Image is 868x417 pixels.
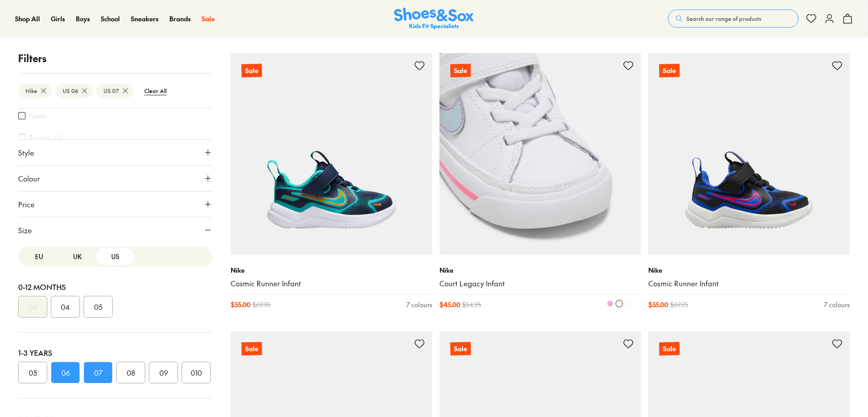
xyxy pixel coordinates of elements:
[439,53,641,255] a: Sale
[51,296,80,318] button: 04
[659,342,680,355] p: Sale
[18,147,34,158] span: Style
[55,83,93,98] btn: US 06
[18,140,212,165] button: Style
[20,248,58,265] button: EU
[242,64,262,78] p: Sale
[18,347,212,358] div: 1-3 Years
[18,225,32,235] span: Size
[51,14,65,24] a: Girls
[18,51,212,66] p: Filters
[450,342,471,355] p: Sale
[18,83,52,98] btn: Nike
[406,300,432,309] div: 7 colours
[659,64,680,78] p: Sale
[76,14,90,24] a: Boys
[84,362,113,383] button: 07
[231,53,432,255] a: Sale
[824,300,850,309] div: 7 colours
[648,300,668,309] span: $ 55.00
[18,173,40,184] span: Colour
[394,8,474,30] a: Shoes & Sox
[169,14,191,24] a: Brands
[394,8,474,30] img: SNS_Logo_Responsive.svg
[84,296,113,318] button: 05
[182,362,211,383] button: 010
[648,265,850,275] p: Nike
[462,300,481,309] span: $ 54.95
[18,191,212,217] button: Price
[231,279,432,289] a: Cosmic Runner Infant
[668,10,799,28] button: Search our range of products
[131,14,158,24] a: Sneakers
[242,342,262,355] p: Sale
[648,53,850,255] a: Sale
[648,279,850,289] a: Cosmic Runner Infant
[18,296,47,318] button: 03
[439,265,641,275] p: Nike
[18,281,212,292] div: 0-12 Months
[202,14,215,24] a: Sale
[29,111,46,121] label: Puma
[670,300,688,309] span: $ 69.95
[18,217,212,243] button: Size
[15,14,40,24] a: Shop All
[18,362,47,383] button: 05
[439,279,641,289] a: Court Legacy Infant
[96,248,134,265] button: US
[231,265,432,275] p: Nike
[101,14,120,24] a: School
[231,300,251,309] span: $ 55.00
[137,83,174,99] btn: Clear All
[18,199,35,210] span: Price
[439,300,460,309] span: $ 45.00
[18,166,212,191] button: Colour
[450,64,471,78] p: Sale
[96,83,133,98] btn: US 07
[51,362,80,383] button: 06
[252,300,271,309] span: $ 69.95
[116,362,145,383] button: 08
[58,248,96,265] button: UK
[149,362,178,383] button: 09
[686,15,761,23] span: Search our range of products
